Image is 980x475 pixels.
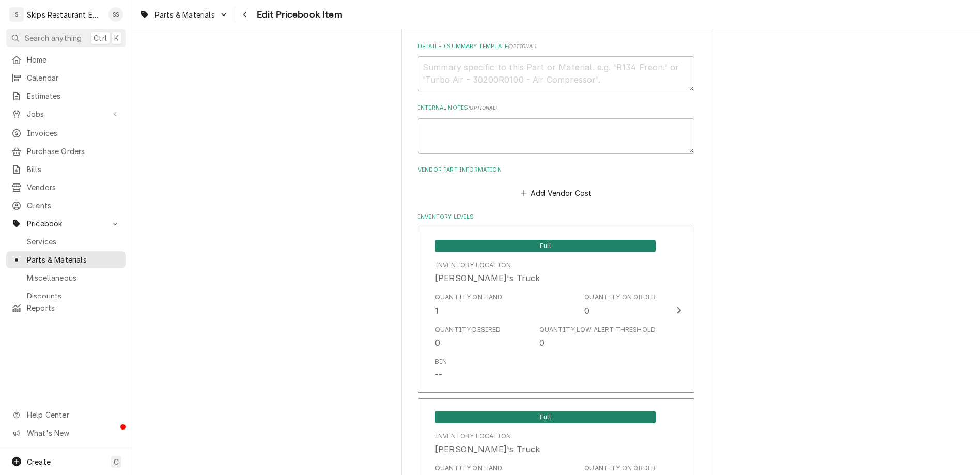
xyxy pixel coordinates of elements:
div: Internal Notes [418,104,694,153]
div: Detailed Summary Template [418,42,694,91]
span: Reports [27,302,120,313]
div: -- [435,369,442,381]
div: Quantity on Order [584,464,656,473]
a: Parts & Materials [6,251,126,268]
a: Purchase Orders [6,143,126,160]
div: SS [108,7,123,22]
span: Estimates [27,90,120,101]
a: Services [6,233,126,250]
span: Home [27,54,120,65]
div: 0 [584,304,589,317]
a: Go to What's New [6,424,126,441]
div: 1 [435,304,439,317]
span: Calendar [27,72,120,83]
div: Shan Skipper's Avatar [108,7,123,22]
div: S [9,7,24,22]
div: Quantity on Hand [435,464,503,473]
a: Home [6,51,126,68]
label: Internal Notes [418,104,694,112]
div: Quantity Desired [435,325,501,334]
span: Search anything [25,33,82,43]
a: Go to Help Center [6,406,126,423]
div: Quantity on Hand [435,293,503,316]
span: Invoices [27,128,120,139]
span: Vendors [27,182,120,193]
div: Quantity Desired [435,325,501,349]
div: Skips Restaurant Equipment [27,9,103,20]
span: Jobs [27,109,105,119]
a: Discounts [6,287,126,304]
span: Parts & Materials [155,9,215,20]
span: What's New [27,427,119,438]
button: Update Inventory Level [418,227,694,393]
div: Quantity on Order [584,293,656,302]
label: Detailed Summary Template [418,42,694,51]
span: ( optional ) [468,105,497,111]
div: Inventory Location [435,261,511,270]
a: Calendar [6,69,126,86]
span: Full [435,240,656,252]
div: Inventory Location [435,432,511,441]
span: Pricebook [27,218,105,229]
span: Help Center [27,409,119,420]
span: Full [435,411,656,423]
span: K [114,33,119,43]
a: Go to Jobs [6,105,126,122]
a: Go to Pricebook [6,215,126,232]
span: Edit Pricebook Item [254,8,343,22]
span: Services [27,236,120,247]
span: Ctrl [94,33,107,43]
span: Discounts [27,290,120,301]
div: [PERSON_NAME]'s Truck [435,272,540,284]
div: Location [435,432,540,455]
button: Add Vendor Cost [519,186,594,200]
div: 0 [539,336,545,349]
div: Bin [435,357,447,366]
span: C [114,456,119,467]
button: Search anythingCtrlK [6,29,126,47]
div: Full [435,410,656,423]
a: Go to Parts & Materials [135,6,232,23]
span: ( optional ) [508,43,537,49]
div: Quantity on Hand [435,293,503,302]
label: Inventory Levels [418,213,694,221]
div: 0 [435,336,440,349]
a: Invoices [6,125,126,142]
a: Bills [6,161,126,178]
label: Vendor Part Information [418,166,694,174]
div: Skips Restaurant Equipment's Avatar [9,7,24,22]
a: Miscellaneous [6,269,126,286]
div: Location [435,261,540,284]
div: Quantity on Order [584,293,656,316]
a: Reports [6,299,126,316]
span: Bills [27,164,120,175]
span: Purchase Orders [27,146,120,157]
span: Parts & Materials [27,254,120,265]
div: Full [435,239,656,252]
span: Miscellaneous [27,272,120,283]
a: Vendors [6,179,126,196]
div: Quantity Low Alert Threshold [539,325,656,334]
div: [PERSON_NAME]'s Truck [435,443,540,455]
span: Create [27,457,51,466]
div: Quantity Low Alert Threshold [539,325,656,349]
a: Clients [6,197,126,214]
button: Navigate back [237,6,254,23]
span: Clients [27,200,120,211]
div: Bin [435,357,447,381]
a: Estimates [6,87,126,104]
div: Vendor Part Information [418,166,694,200]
